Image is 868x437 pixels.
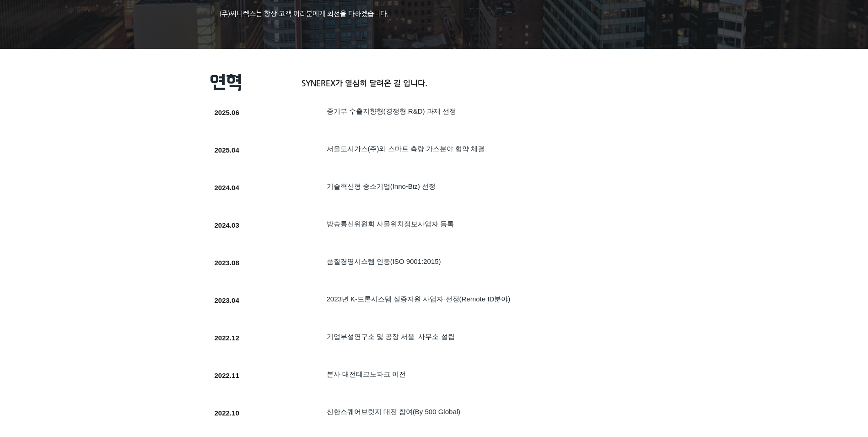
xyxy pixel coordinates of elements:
span: ​중기부 수출지향형(경쟁형 R&D) 과제 선정 [327,107,456,115]
span: 2023.08 [215,259,239,267]
span: SYNEREX가 열심히 달려온 길 입니다. [302,78,427,87]
span: 신한스퀘어브릿지 대전 참여(By 500 Global) [327,408,461,415]
span: ​기술혁신형 중소기업(Inno-Biz) 선정 [327,182,436,190]
span: 기업부설연구소 및 공장 서울 사무소 설립 [327,333,455,340]
span: 본사 대전테크노파크 이전 [327,370,406,378]
span: 2025.04 [215,146,239,154]
span: 서울도시가스(주)와 스마트 측량 가스분야 협약 체결 [327,145,485,153]
span: 2025.06 [215,109,239,116]
span: 2023.04 [215,296,239,304]
span: 2022.11 [215,371,239,379]
span: ​품질경영시스템 인증(ISO 9001:2015) [327,257,441,265]
iframe: Wix Chat [699,148,868,437]
span: 2024.04 [215,184,239,191]
span: 2024.03 [215,221,239,229]
span: 연혁 [210,72,242,93]
span: 방송통신위원회 사물위치정보사업자 등록 [327,220,454,228]
span: 2022.12 [215,334,239,342]
span: 2022.10 [215,409,239,417]
span: 2023년 K-드론시스템 실증지원 사업자 선정(Remote ID분야) [327,295,511,303]
span: (주)씨너렉스는 항상 고객 여러분에게 최선을 다하겠습니다. [219,10,389,17]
